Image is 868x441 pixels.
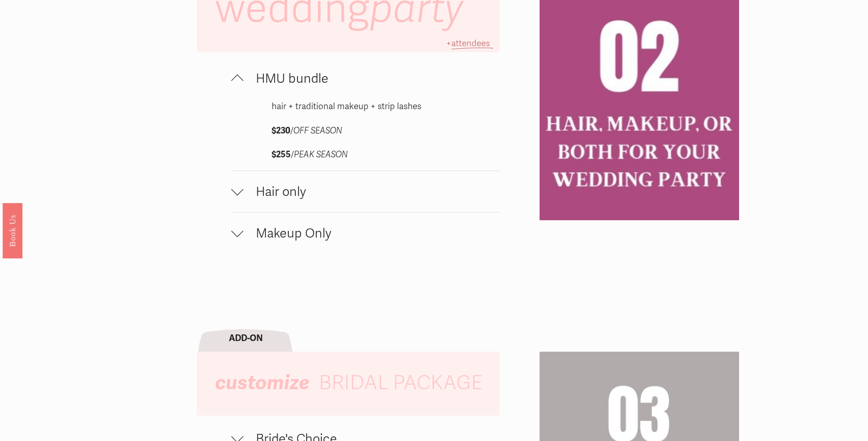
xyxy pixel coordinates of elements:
button: Hair only [231,171,499,212]
div: HMU bundle [231,99,499,171]
a: Book Us [3,202,22,258]
button: HMU bundle [231,58,499,99]
p: hair + traditional makeup + strip lashes [272,99,459,115]
em: customize [215,370,310,395]
span: BRIDAL PACKAGE [319,370,482,395]
em: OFF SEASON [293,125,342,136]
strong: $230 [272,125,290,136]
em: PEAK SEASON [294,149,348,160]
span: attendees [451,38,490,49]
p: / [272,147,459,163]
span: Makeup Only [244,225,499,241]
p: / [272,123,459,139]
strong: $255 [272,149,291,160]
span: + [446,38,451,49]
span: HMU bundle [244,71,499,86]
button: Makeup Only [231,213,499,254]
span: Hair only [244,184,499,199]
strong: ADD-ON [229,333,263,344]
